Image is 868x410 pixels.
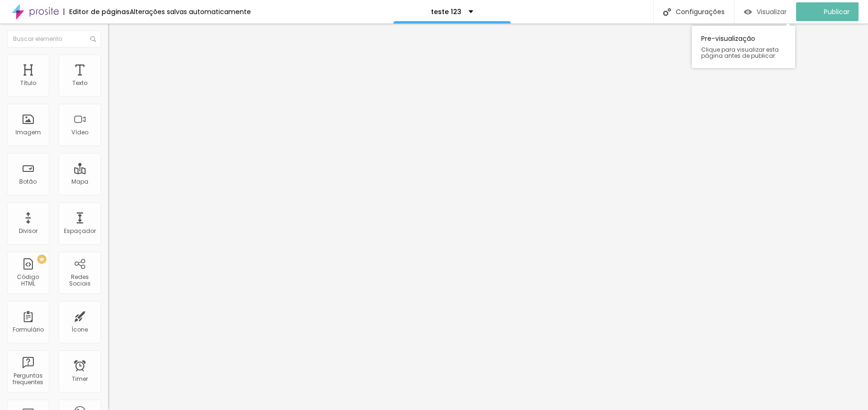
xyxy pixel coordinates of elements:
div: Espaçador [64,228,96,234]
div: Timer [72,376,88,382]
img: Icone [90,36,96,42]
img: view-1.svg [744,8,752,16]
span: Visualizar [757,8,787,15]
div: Código HTML [9,274,47,287]
div: Vídeo [71,129,88,136]
div: Texto [72,80,87,86]
div: Título [20,80,36,86]
span: Publicar [824,8,850,15]
div: Imagem [16,129,41,136]
div: Mapa [71,178,88,185]
div: Redes Sociais [61,274,98,287]
div: Editor de páginas [63,8,130,15]
div: Ícone [72,326,88,333]
div: Botão [20,178,37,185]
button: Visualizar [735,2,796,21]
div: Divisor [19,228,38,234]
iframe: Editor [108,23,868,410]
div: Perguntas frequentes [9,372,47,386]
input: Buscar elemento [7,31,101,47]
p: teste 123 [431,8,461,15]
div: Formulário [13,326,44,333]
div: Pre-visualização [692,26,795,68]
div: Alterações salvas automaticamente [130,8,251,15]
button: Publicar [796,2,859,21]
img: Icone [663,8,671,16]
span: Clique para visualizar esta página antes de publicar. [701,46,786,59]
